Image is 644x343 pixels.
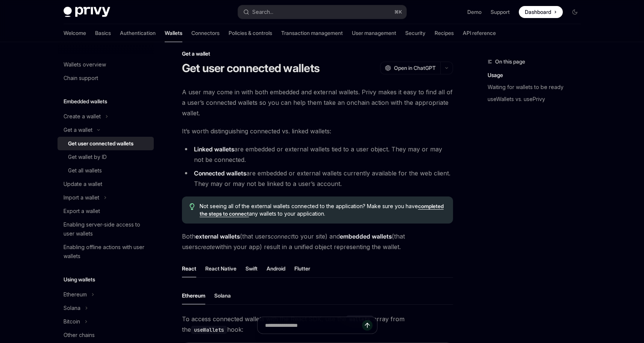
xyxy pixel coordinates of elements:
div: Get wallet by ID [68,153,107,162]
a: Connectors [191,24,220,42]
a: Get wallet by ID [58,150,154,164]
svg: Tip [189,203,195,210]
span: Dashboard [525,8,551,16]
div: Search... [252,8,273,17]
a: User management [352,24,396,42]
a: Enabling server-side access to user wallets [58,218,154,240]
div: Import a wallet [64,193,99,202]
div: Ethereum [64,290,87,299]
img: dark logo [64,7,110,17]
button: Solana [214,287,231,304]
div: Bitcoin [64,317,80,326]
div: Update a wallet [64,180,102,189]
div: Get a wallet [64,125,92,134]
a: Wallets [165,24,182,42]
div: Get all wallets [68,166,102,175]
a: Authentication [120,24,156,42]
a: Get user connected wallets [58,137,154,150]
button: Search...⌘K [238,5,406,19]
a: Welcome [64,24,86,42]
a: Basics [95,24,111,42]
button: Swift [245,260,258,277]
div: Create a wallet [64,112,101,121]
strong: embedded wallets [340,233,392,240]
span: Not seeing all of the external wallets connected to the application? Make sure you have any walle... [200,202,445,218]
em: connect [271,233,293,240]
li: are embedded or external wallets currently available for the web client. They may or may not be l... [182,168,453,189]
button: Android [267,260,285,277]
div: Solana [64,304,80,313]
a: Enabling offline actions with user wallets [58,240,154,263]
span: To access connected wallets with the React SDK, use the array from the hook: [182,314,453,335]
strong: Connected wallets [194,169,246,177]
a: Support [491,8,510,16]
h5: Using wallets [64,275,95,284]
span: Both (that users to your site) and (that users within your app) result in a unified object repres... [182,231,453,252]
li: are embedded or external wallets tied to a user object. They may or may not be connected. [182,144,453,165]
span: A user may come in with both embedded and external wallets. Privy makes it easy to find all of a ... [182,87,453,118]
strong: Linked wallets [194,145,234,153]
div: Other chains [64,331,95,340]
button: Ethereum [182,287,205,304]
a: Wallets overview [58,58,154,71]
button: Open in ChatGPT [380,62,440,74]
div: Get a wallet [182,50,453,57]
button: Send message [362,320,373,331]
a: Usage [488,69,587,81]
div: Enabling server-side access to user wallets [64,220,149,238]
a: Recipes [435,24,454,42]
button: React [182,260,196,277]
a: Get all wallets [58,164,154,177]
a: Policies & controls [229,24,272,42]
a: Dashboard [519,6,563,18]
strong: external wallets [195,233,240,240]
a: useWallets vs. usePrivy [488,93,587,105]
button: Flutter [294,260,310,277]
span: ⌘ K [394,9,402,15]
a: Export a wallet [58,204,154,218]
span: It’s worth distinguishing connected vs. linked wallets: [182,126,453,136]
a: Security [405,24,426,42]
a: Chain support [58,71,154,85]
em: create [198,243,215,251]
a: Other chains [58,328,154,342]
h1: Get user connected wallets [182,61,320,75]
h5: Embedded wallets [64,97,107,106]
span: On this page [495,57,525,66]
a: API reference [463,24,496,42]
a: Waiting for wallets to be ready [488,81,587,93]
a: Demo [467,8,482,16]
a: Transaction management [281,24,343,42]
div: Get user connected wallets [68,139,133,148]
div: Export a wallet [64,207,100,216]
div: Enabling offline actions with user wallets [64,243,149,261]
div: Chain support [64,74,98,83]
span: Open in ChatGPT [394,64,436,72]
div: Wallets overview [64,60,106,69]
a: Update a wallet [58,177,154,191]
button: Toggle dark mode [569,6,581,18]
button: React Native [205,260,236,277]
